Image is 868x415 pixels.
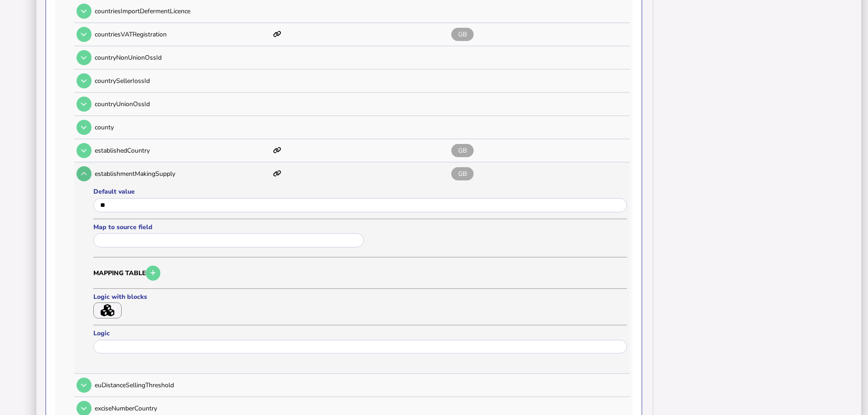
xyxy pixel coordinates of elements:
[95,381,270,389] p: euDistanceSellingThreshold
[77,73,92,88] button: Open
[95,404,270,413] p: exciseNumberCountry
[273,31,281,37] i: This item has mappings defined
[77,50,92,65] button: Open
[93,329,627,338] label: Logic
[77,143,92,158] button: Open
[77,378,92,393] button: Open
[95,7,270,15] p: countriesImportDefermentLicence
[93,292,171,301] label: Logic with blocks
[95,77,270,85] p: countrySellerIossId
[95,123,270,132] p: county
[93,223,367,231] label: Map to source field
[77,4,92,19] button: Open
[273,170,281,177] i: This item has mappings defined
[273,147,281,154] i: This item has mappings defined
[95,146,270,155] p: establishedCountry
[93,264,627,282] h3: Mapping table
[451,28,474,41] span: GB
[95,169,270,178] p: establishmentMakingSupply
[95,100,270,108] p: countryUnionOssId
[77,97,92,112] button: Open
[77,120,92,135] button: Open
[95,30,270,39] p: countriesVATRegistration
[77,27,92,42] button: Open
[77,166,92,181] button: Open
[95,53,270,62] p: countryNonUnionOssId
[451,167,474,180] span: GB
[451,144,474,157] span: GB
[93,187,627,196] label: Default value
